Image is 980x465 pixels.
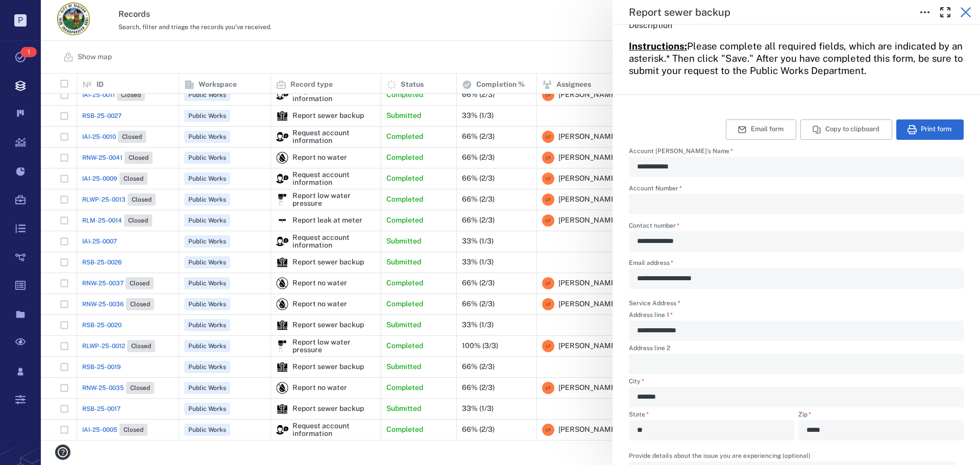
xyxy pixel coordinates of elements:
p: P [14,14,27,27]
label: Email address [629,260,964,268]
label: Account Number [629,185,964,194]
span: Help [23,7,44,16]
button: Email form [726,119,796,140]
button: Toggle to Edit Boxes [915,2,935,22]
button: Print form [896,119,964,140]
div: Contact number [629,231,964,252]
body: Rich Text Area. Press ALT-0 for help. [8,8,326,17]
div: Account Number [629,194,964,214]
button: Close [955,2,976,22]
label: Address line 1 [629,312,964,321]
span: 1 [20,47,37,57]
label: Provide details about the issue you are experiencing (optional) [629,453,964,461]
label: Contact number [629,223,964,231]
label: Service Address [629,299,680,308]
label: Account [PERSON_NAME]'s Name [629,148,964,157]
label: Address line 2 [629,345,964,354]
button: Toggle Fullscreen [935,2,955,22]
div: Email address [629,268,964,289]
label: City [629,378,964,387]
strong: Instructions: [629,40,687,52]
h6: Description [629,19,964,32]
span: required [678,300,680,307]
div: Account Holder's Name [629,157,964,177]
span: Please complete all required fields, which are indicated by an asterisk.* Then click "Save." Afte... [629,40,963,76]
label: Zip [798,411,964,420]
label: State [629,411,794,420]
h5: Report sewer backup [629,6,730,19]
button: Copy to clipboard [800,119,892,140]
